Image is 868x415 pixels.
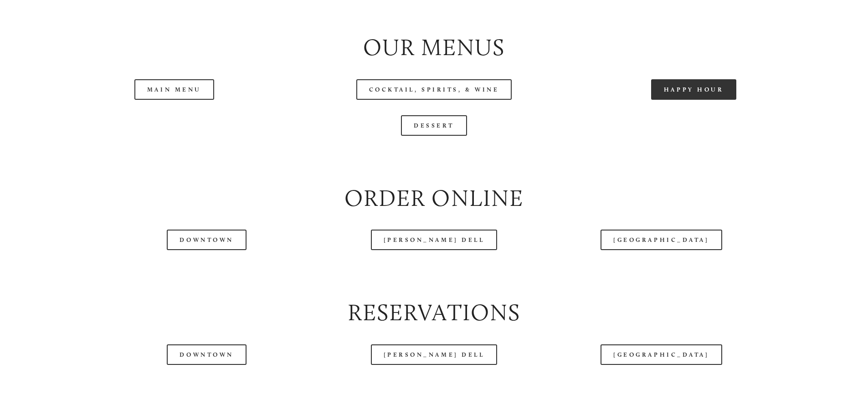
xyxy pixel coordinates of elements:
a: Happy Hour [651,79,737,100]
a: Downtown [167,344,246,365]
h2: Order Online [52,182,816,215]
a: Cocktail, Spirits, & Wine [356,79,512,100]
a: [GEOGRAPHIC_DATA] [601,230,722,250]
a: [PERSON_NAME] Dell [371,344,498,365]
a: Main Menu [134,79,214,100]
a: Downtown [167,230,246,250]
a: Dessert [401,115,467,136]
a: [PERSON_NAME] Dell [371,230,498,250]
h2: Reservations [52,297,816,329]
a: [GEOGRAPHIC_DATA] [601,344,722,365]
